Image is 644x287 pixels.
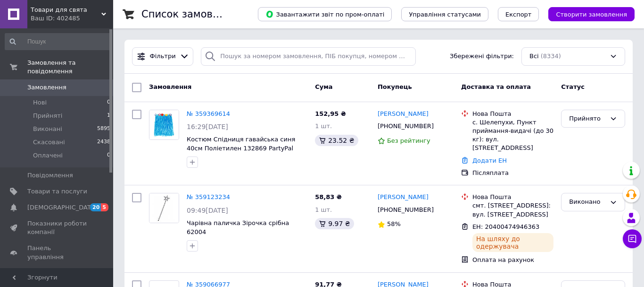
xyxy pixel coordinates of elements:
[187,123,228,130] span: 16:29[DATE]
[90,203,101,211] span: 20
[201,47,416,66] input: Пошук за номером замовлення, ПІБ покупця, номером телефону, Email, номером накладної
[101,203,108,211] span: 5
[97,125,110,133] span: 5895
[149,110,179,140] a: Фото товару
[258,7,392,21] button: Завантажити звіт по пром-оплаті
[387,220,401,227] span: 58%
[450,52,514,61] span: Збережені фільтри:
[376,204,436,216] div: [PHONE_NUMBER]
[472,118,553,153] div: с. Шелепухи, Пункт приймання-видачі (до 30 кг): вул. [STREET_ADDRESS]
[97,138,110,147] span: 2438
[401,7,488,21] button: Управління статусами
[187,207,228,214] span: 09:49[DATE]
[376,120,436,132] div: [PHONE_NUMBER]
[187,219,289,235] a: Чарівна паличка Зірочка срібна 62004
[27,219,87,236] span: Показники роботи компанії
[315,206,332,213] span: 1 шт.
[472,256,553,264] div: Оплата на рахунок
[387,137,430,144] span: Без рейтингу
[27,203,97,212] span: [DEMOGRAPHIC_DATA]
[107,151,110,160] span: 0
[541,52,561,60] span: (8334)
[150,52,176,61] span: Фільтри
[5,33,111,50] input: Пошук
[472,110,553,118] div: Нова Пошта
[27,187,87,196] span: Товари та послуги
[529,52,539,61] span: Всі
[33,138,65,147] span: Скасовані
[149,110,179,139] img: Фото товару
[31,14,113,23] div: Ваш ID: 402485
[187,136,295,160] a: Костюм Спідниця гавайська синя 40см Поліетилен 132869 PartyPal 132869
[569,114,606,124] div: Прийнято
[472,233,553,252] div: На шляху до одержувача
[149,193,179,223] a: Фото товару
[315,218,354,229] div: 9.97 ₴
[33,151,63,160] span: Оплачені
[378,83,412,90] span: Покупець
[187,110,230,117] a: № 359369614
[27,244,87,261] span: Панель управління
[27,83,66,92] span: Замовлення
[31,6,101,14] span: Товари для свята
[33,98,47,107] span: Нові
[539,10,635,17] a: Створити замовлення
[472,223,539,230] span: ЕН: 20400474946363
[265,10,384,18] span: Завантажити звіт по пром-оплаті
[561,83,585,90] span: Статус
[149,193,179,223] img: Фото товару
[472,193,553,201] div: Нова Пошта
[33,112,62,120] span: Прийняті
[472,157,507,164] a: Додати ЕН
[548,7,635,21] button: Створити замовлення
[569,197,606,207] div: Виконано
[149,83,191,90] span: Замовлення
[315,135,358,146] div: 23.52 ₴
[107,98,110,107] span: 0
[27,59,113,76] span: Замовлення та повідомлення
[409,11,481,18] span: Управління статусами
[187,193,230,200] a: № 359123234
[33,125,62,133] span: Виконані
[461,83,531,90] span: Доставка та оплата
[107,112,110,120] span: 1
[472,169,553,177] div: Післяплата
[141,9,237,20] h1: Список замовлень
[472,201,553,218] div: смт. [STREET_ADDRESS]: вул. [STREET_ADDRESS]
[315,110,346,117] span: 152,95 ₴
[556,11,627,18] span: Створити замовлення
[315,193,342,200] span: 58,83 ₴
[505,11,532,18] span: Експорт
[378,193,429,202] a: [PERSON_NAME]
[623,229,642,248] button: Чат з покупцем
[498,7,539,21] button: Експорт
[315,122,332,130] span: 1 шт.
[378,110,429,119] a: [PERSON_NAME]
[315,83,332,90] span: Cума
[27,171,73,180] span: Повідомлення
